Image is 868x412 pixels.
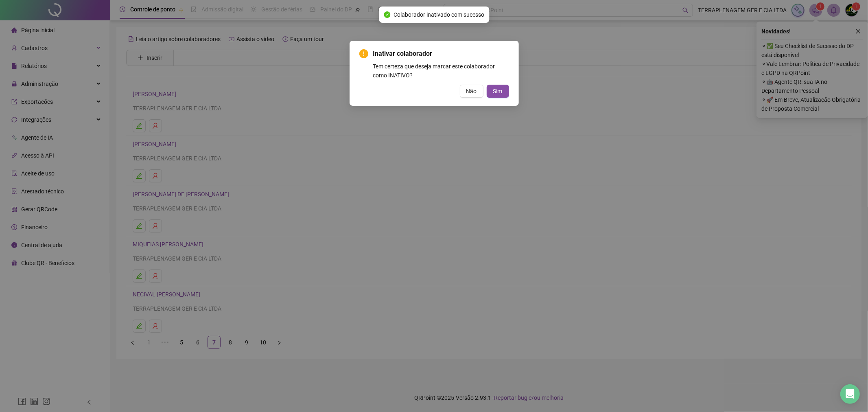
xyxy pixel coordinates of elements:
span: exclamation-circle [359,49,368,58]
button: Não [460,85,483,98]
div: Open Intercom Messenger [840,384,860,404]
span: check-circle [384,11,390,18]
span: Inativar colaborador [373,50,433,57]
button: Sim [487,85,509,98]
span: Colaborador inativado com sucesso [394,10,484,19]
span: Sim [493,87,503,96]
span: Não [466,87,477,96]
span: Tem certeza que deseja marcar este colaborador como INATIVO? [373,63,495,79]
